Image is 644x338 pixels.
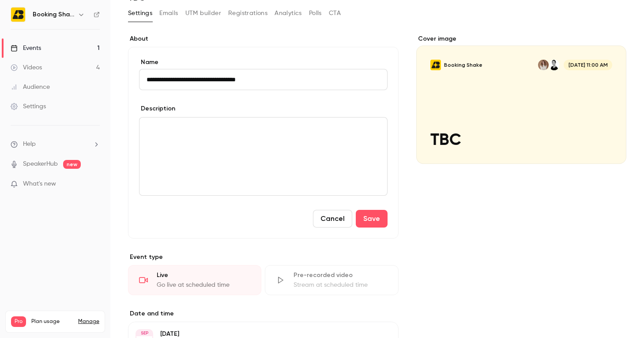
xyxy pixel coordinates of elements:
section: Cover image [416,34,626,164]
button: Analytics [275,6,302,20]
span: Plan usage [31,318,73,325]
div: Videos [11,63,42,72]
div: Stream at scheduled time [294,281,387,289]
a: Manage [78,318,99,325]
label: Description [139,104,175,113]
button: Save [356,210,388,228]
span: Help [23,140,36,149]
label: Name [139,58,388,67]
div: editor [139,118,387,195]
div: LiveGo live at scheduled time [128,265,261,295]
div: Go live at scheduled time [157,281,250,289]
button: UTM builder [185,6,221,20]
button: Settings [128,6,152,20]
div: Settings [11,102,46,111]
label: Cover image [416,34,626,43]
button: Polls [309,6,322,20]
div: Pre-recorded videoStream at scheduled time [265,265,398,295]
li: help-dropdown-opener [11,140,100,149]
span: Pro [11,316,26,327]
img: Booking Shake [11,8,25,22]
span: What's new [23,179,56,189]
p: Event type [128,253,399,262]
button: CTA [329,6,341,20]
h6: Booking Shake [33,10,74,19]
section: description [139,117,388,196]
button: Emails [159,6,178,20]
button: Registrations [228,6,267,20]
a: SpeakerHub [23,160,58,169]
button: Cancel [313,210,352,228]
label: Date and time [128,309,399,318]
span: new [63,160,81,169]
div: Live [157,271,250,280]
div: Events [11,44,41,53]
div: SEP [136,330,152,336]
div: Audience [11,83,50,91]
div: Pre-recorded video [294,271,387,280]
label: About [128,34,399,43]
